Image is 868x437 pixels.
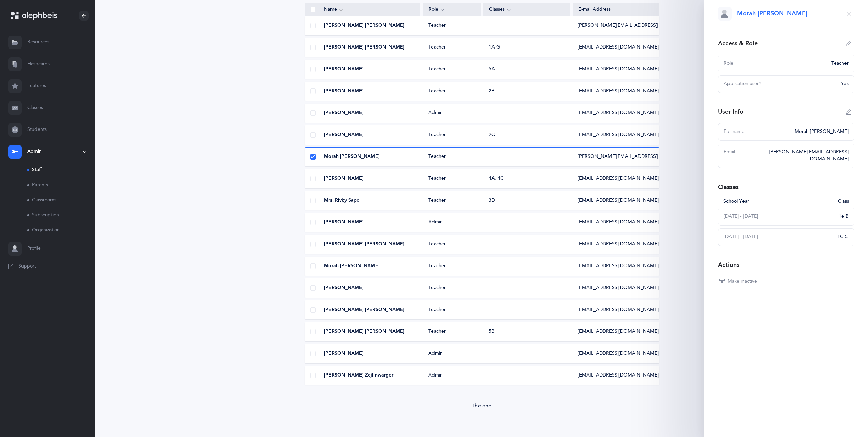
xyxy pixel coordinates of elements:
div: Teacher [423,197,481,204]
span: Morah [PERSON_NAME] [324,153,380,160]
span: [PERSON_NAME] [324,219,364,226]
span: [PERSON_NAME][EMAIL_ADDRESS][DOMAIN_NAME] [578,153,697,160]
div: 5A [489,66,495,73]
span: Make inactive [727,278,757,285]
span: Support [18,263,36,270]
span: [PERSON_NAME] [324,110,364,117]
div: Admin [423,110,481,117]
span: [EMAIL_ADDRESS][DOMAIN_NAME] [578,44,659,51]
div: 2C [489,132,495,138]
div: [DATE] - [DATE] [724,234,833,241]
div: Classes [718,183,739,191]
span: [PERSON_NAME][EMAIL_ADDRESS][DOMAIN_NAME] [578,22,697,29]
div: [DATE] - [DATE] [724,213,835,220]
div: The end [305,401,659,410]
div: Teacher [423,66,481,73]
div: Name [324,6,414,13]
div: Teacher [423,306,481,313]
div: Role [429,6,475,13]
div: Application user? [724,81,837,87]
span: [PERSON_NAME] [324,66,364,73]
div: [PERSON_NAME][EMAIL_ADDRESS][DOMAIN_NAME] [757,149,849,163]
div: Teacher [827,60,849,67]
div: Full name [724,128,791,135]
div: Admin [423,219,481,226]
div: Teacher [423,44,481,51]
span: [EMAIL_ADDRESS][DOMAIN_NAME] [578,285,659,291]
div: Morah [PERSON_NAME] [791,128,849,135]
span: [PERSON_NAME] [PERSON_NAME] [324,44,404,51]
span: [EMAIL_ADDRESS][DOMAIN_NAME] [578,219,659,226]
span: Morah [PERSON_NAME] [737,9,807,18]
span: [PERSON_NAME] Zejlinwarger [324,372,393,379]
span: Mrs. Rivky Sapo [324,197,360,204]
span: [PERSON_NAME] [PERSON_NAME] [324,241,404,248]
button: Make inactive [718,276,759,287]
div: Teacher [423,88,481,95]
div: Teacher [423,263,481,270]
a: Subscription [27,208,95,223]
div: Teacher [423,132,481,138]
div: Actions [718,261,739,269]
span: [PERSON_NAME] [324,285,364,291]
div: 5B [489,328,495,335]
span: [PERSON_NAME] [324,88,364,95]
span: [PERSON_NAME] [PERSON_NAME] [324,306,404,313]
div: 1C G [837,234,849,241]
div: 1A G [489,44,500,51]
div: Email [724,149,757,163]
div: User Info [718,108,744,116]
a: Parents [27,178,95,193]
div: Admin [423,372,481,379]
div: Teacher [423,153,481,160]
span: [EMAIL_ADDRESS][DOMAIN_NAME] [578,197,659,204]
span: [EMAIL_ADDRESS][DOMAIN_NAME] [578,372,659,379]
a: Classrooms [27,193,95,208]
div: Teacher [423,175,481,182]
span: [EMAIL_ADDRESS][DOMAIN_NAME] [578,241,659,248]
span: [PERSON_NAME] [324,175,364,182]
a: Organization [27,223,95,238]
div: Admin [423,350,481,357]
a: Staff [27,163,95,178]
span: [PERSON_NAME] [324,132,364,138]
span: [PERSON_NAME] [PERSON_NAME] [324,328,404,335]
span: [EMAIL_ADDRESS][DOMAIN_NAME] [578,110,659,117]
div: 3D [489,197,495,204]
div: Access & Role [718,39,758,48]
span: [EMAIL_ADDRESS][DOMAIN_NAME] [578,306,659,313]
span: [PERSON_NAME] [PERSON_NAME] [324,22,404,29]
div: Teacher [423,22,481,29]
div: Teacher [423,328,481,335]
span: [EMAIL_ADDRESS][DOMAIN_NAME] [578,328,659,335]
div: 4A, 4C [489,175,504,182]
div: E-mail Address [578,6,653,13]
span: [EMAIL_ADDRESS][DOMAIN_NAME] [578,66,659,73]
span: Yes [841,81,849,86]
div: Teacher [423,285,481,291]
div: School Year [723,198,834,205]
span: Morah [PERSON_NAME] [324,263,380,270]
div: 1e B [839,213,849,220]
div: Role [724,60,827,67]
span: [PERSON_NAME] [324,350,364,357]
div: 2B [489,88,495,95]
div: Classes [489,6,564,13]
span: [EMAIL_ADDRESS][DOMAIN_NAME] [578,263,659,270]
span: [EMAIL_ADDRESS][DOMAIN_NAME] [578,350,659,357]
span: [EMAIL_ADDRESS][DOMAIN_NAME] [578,132,659,138]
div: Class [834,198,849,205]
span: [EMAIL_ADDRESS][DOMAIN_NAME] [578,175,659,182]
div: Teacher [423,241,481,248]
span: [EMAIL_ADDRESS][DOMAIN_NAME] [578,88,659,95]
